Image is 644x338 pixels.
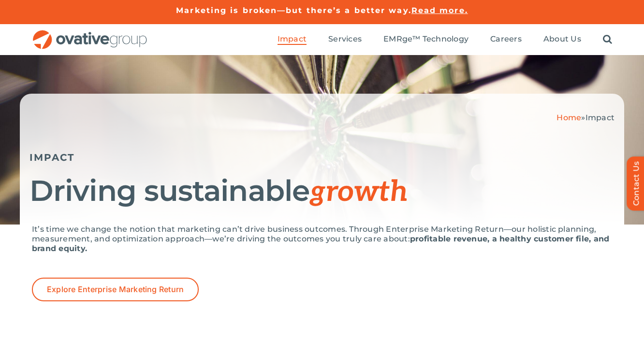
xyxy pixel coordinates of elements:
a: OG_Full_horizontal_RGB [32,29,148,38]
a: Services [328,34,362,45]
span: Explore Enterprise Marketing Return [47,285,184,294]
a: Marketing is broken—but there’s a better way. [176,6,411,15]
p: It’s time we change the notion that marketing can’t drive business outcomes. Through Enterprise M... [32,225,612,253]
span: » [556,113,615,122]
nav: Menu [278,24,612,55]
span: Impact [585,113,615,122]
span: Services [328,34,362,44]
strong: profitable revenue, a healthy customer file, and brand equity. [32,234,609,253]
span: EMRge™ Technology [383,34,468,44]
span: growth [309,175,408,210]
a: Read more. [411,6,468,15]
a: Careers [490,34,522,45]
a: Explore Enterprise Marketing Return [32,278,199,301]
h5: IMPACT [29,152,615,163]
span: Careers [490,34,522,44]
a: Impact [278,34,307,45]
a: About Us [543,34,581,45]
span: Impact [278,34,307,44]
a: Home [556,113,581,122]
a: Search [603,34,612,45]
h1: Driving sustainable [29,175,615,208]
a: EMRge™ Technology [383,34,468,45]
span: About Us [543,34,581,44]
